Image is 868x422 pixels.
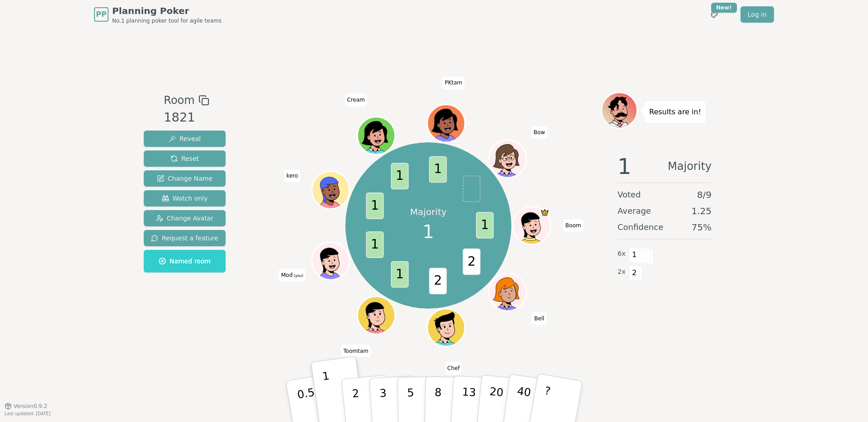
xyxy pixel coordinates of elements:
[410,206,447,218] p: Majority
[144,190,226,206] button: Watch only
[5,411,51,416] span: Last updated: [DATE]
[540,208,550,217] span: Boom is the host
[618,188,641,201] span: Voted
[112,5,222,17] span: Planning Poker
[429,268,447,295] span: 2
[284,169,300,182] span: Click to change your name
[692,221,712,234] span: 75 %
[618,267,626,277] span: 2 x
[366,232,384,258] span: 1
[169,134,201,143] span: Reveal
[618,249,626,259] span: 6 x
[156,214,214,223] span: Change Avatar
[144,150,226,167] button: Reset
[429,156,447,183] span: 1
[94,5,222,24] a: PPPlanning PokerNo.1 planning poker tool for agile teams
[691,205,712,217] span: 1.25
[445,362,462,375] span: Click to change your name
[741,6,774,23] a: Log in
[443,76,465,89] span: Click to change your name
[112,17,222,24] span: No.1 planning poker tool for agile teams
[618,155,632,177] span: 1
[144,210,226,226] button: Change Avatar
[391,163,409,190] span: 1
[144,170,226,187] button: Change Name
[144,131,226,147] button: Reveal
[144,250,226,272] button: Named room
[292,274,303,278] span: (you)
[391,261,409,288] span: 1
[159,257,211,266] span: Named room
[649,106,701,118] p: Results are in!
[531,126,547,139] span: Click to change your name
[164,92,194,108] span: Room
[321,370,335,419] p: 1
[476,212,494,239] span: 1
[706,6,722,23] button: New!
[711,3,737,13] div: New!
[563,219,584,232] span: Click to change your name
[697,188,712,201] span: 8 / 9
[629,265,640,281] span: 2
[14,403,47,410] span: Version 0.9.2
[618,221,663,234] span: Confidence
[463,249,481,275] span: 2
[279,269,306,281] span: Click to change your name
[345,94,367,106] span: Click to change your name
[341,344,371,357] span: Click to change your name
[162,194,208,203] span: Watch only
[144,230,226,246] button: Request a feature
[151,234,218,243] span: Request a feature
[5,403,47,410] button: Version0.9.2
[170,154,199,163] span: Reset
[668,155,712,177] span: Majority
[96,9,106,20] span: PP
[532,312,547,325] span: Click to change your name
[366,193,384,220] span: 1
[313,243,349,278] button: Click to change your avatar
[423,218,434,245] span: 1
[164,108,209,127] div: 1821
[157,174,212,183] span: Change Name
[629,247,640,263] span: 1
[618,205,651,217] span: Average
